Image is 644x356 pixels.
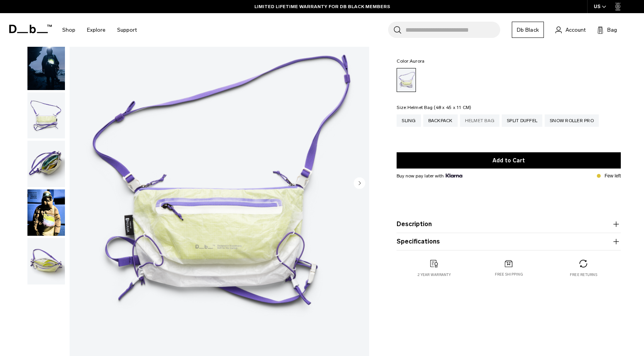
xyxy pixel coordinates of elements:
[410,58,425,64] span: Aurora
[397,220,621,229] button: Description
[545,114,599,127] a: Snow Roller Pro
[397,114,421,127] a: Sling
[495,272,523,277] p: Free shipping
[56,13,143,47] nav: Main Navigation
[605,172,621,179] p: Few left
[607,26,617,34] span: Bag
[397,152,621,169] button: Add to Cart
[417,272,451,278] p: 2 year warranty
[27,189,65,236] button: Weigh Lighter Sling 10L Aurora
[423,114,458,127] a: Backpack
[27,238,65,284] img: Weigh_Lighter_Sling_10L_4.png
[566,26,586,34] span: Account
[354,177,365,191] button: Next slide
[397,172,462,179] span: Buy now pay later with
[407,105,472,110] span: Helmet Bag (48 x 45 x 11 CM)
[397,237,621,246] button: Specifications
[117,16,137,44] a: Support
[570,272,597,278] p: Free returns
[27,238,65,285] button: Weigh_Lighter_Sling_10L_4.png
[27,140,65,187] button: Weigh_Lighter_Sling_10L_3.png
[62,16,75,44] a: Shop
[27,92,65,139] button: Weigh_Lighter_Sling_10L_2.png
[512,22,544,38] a: Db Black
[397,59,424,63] legend: Color:
[254,3,390,10] a: LIMITED LIFETIME WARRANTY FOR DB BLACK MEMBERS
[27,189,65,236] img: Weigh Lighter Sling 10L Aurora
[597,25,617,34] button: Bag
[27,92,65,139] img: Weigh_Lighter_Sling_10L_2.png
[555,25,586,34] a: Account
[460,114,500,127] a: Helmet Bag
[446,174,462,177] img: {"height" => 20, "alt" => "Klarna"}
[397,68,416,92] a: Aurora
[27,44,65,90] img: Weigh_Lighter_Sling_10L_Lifestyle.png
[27,43,65,90] button: Weigh_Lighter_Sling_10L_Lifestyle.png
[397,105,471,110] legend: Size:
[27,141,65,187] img: Weigh_Lighter_Sling_10L_3.png
[502,114,542,127] a: Split Duffel
[87,16,106,44] a: Explore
